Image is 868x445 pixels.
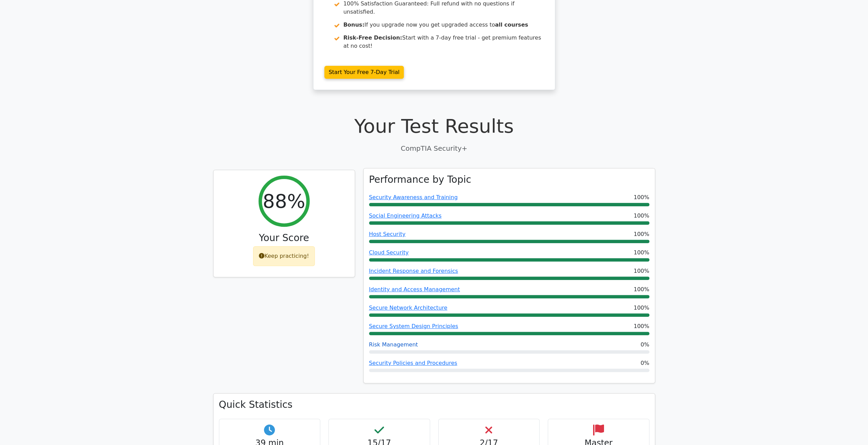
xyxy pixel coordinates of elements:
[369,231,406,237] a: Host Security
[369,249,409,256] a: Cloud Security
[641,359,649,367] span: 0%
[369,341,418,348] a: Risk Management
[369,268,458,274] a: Incident Response and Forensics
[213,143,655,153] p: CompTIA Security+
[369,305,447,311] a: Secure Network Architecture
[634,267,649,275] span: 100%
[369,360,457,366] a: Security Policies and Procedures
[634,193,649,202] span: 100%
[324,66,404,79] a: Start Your Free 7-Day Trial
[369,212,442,219] a: Social Engineering Attacks
[634,304,649,312] span: 100%
[219,399,649,411] h3: Quick Statistics
[253,246,315,266] div: Keep practicing!
[369,174,471,186] h3: Performance by Topic
[219,232,349,244] h3: Your Score
[641,341,649,349] span: 0%
[634,230,649,238] span: 100%
[213,115,655,137] h1: Your Test Results
[634,212,649,220] span: 100%
[634,285,649,294] span: 100%
[634,322,649,330] span: 100%
[369,323,458,329] a: Secure System Design Principles
[263,190,305,212] h2: 88%
[369,194,458,201] a: Security Awareness and Training
[634,249,649,257] span: 100%
[369,286,460,293] a: Identity and Access Management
